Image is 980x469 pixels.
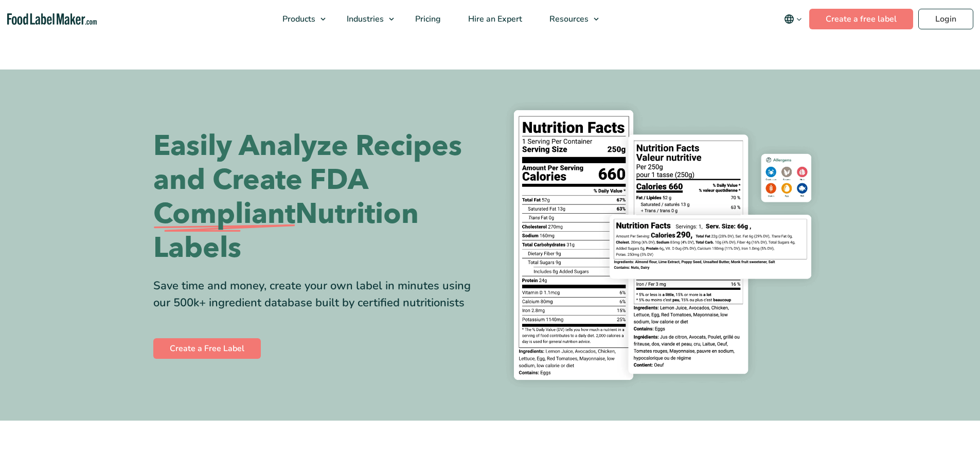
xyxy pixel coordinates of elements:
[153,197,295,231] span: Compliant
[412,13,442,25] span: Pricing
[918,9,973,29] a: Login
[546,13,590,25] span: Resources
[279,13,316,25] span: Products
[809,9,913,29] a: Create a free label
[153,277,483,311] div: Save time and money, create your own label in minutes using our 500k+ ingredient database built b...
[153,129,483,265] h1: Easily Analyze Recipes and Create FDA Nutrition Labels
[153,338,261,359] a: Create a Free Label
[344,13,385,25] span: Industries
[465,13,523,25] span: Hire an Expert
